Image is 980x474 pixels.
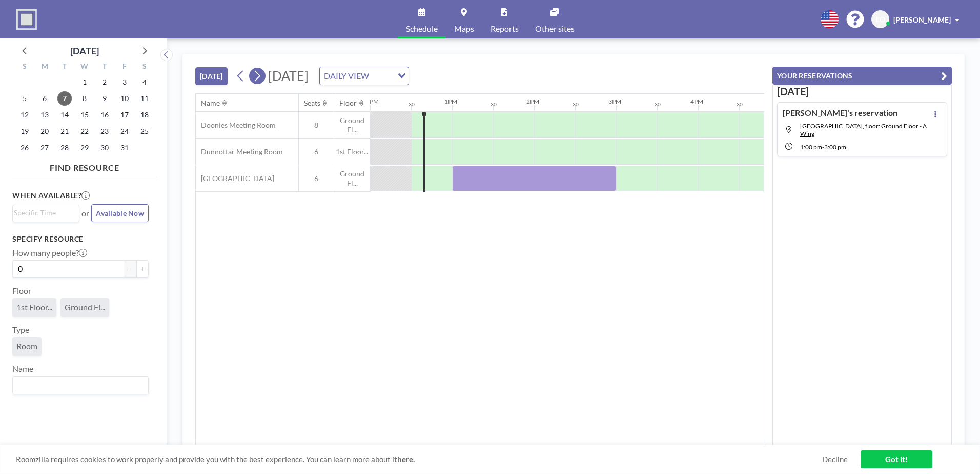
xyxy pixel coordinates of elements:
[12,248,87,258] label: How many people?
[57,141,72,155] span: Tuesday, October 28, 2025
[824,143,846,151] span: 3:00 PM
[77,108,92,122] span: Wednesday, October 15, 2025
[14,207,73,219] input: Search for option
[737,101,743,108] div: 30
[655,101,661,108] div: 30
[12,325,29,335] label: Type
[893,15,951,24] span: [PERSON_NAME]
[12,286,31,296] label: Floor
[81,208,89,219] span: or
[75,61,95,74] div: W
[65,302,105,312] span: Ground Fl...
[861,450,932,468] a: Got it!
[362,97,379,105] div: 12PM
[124,260,136,278] button: -
[97,141,112,155] span: Thursday, October 30, 2025
[37,141,52,155] span: Monday, October 27, 2025
[97,108,112,122] span: Thursday, October 16, 2025
[114,61,134,74] div: F
[526,97,539,105] div: 2PM
[16,302,52,312] span: 1st Floor...
[97,124,112,139] span: Thursday, October 23, 2025
[17,141,32,155] span: Sunday, October 26, 2025
[70,44,99,58] div: [DATE]
[16,9,37,30] img: organization-logo
[16,455,822,464] span: Roomzilla requires cookies to work properly and provide you with the best experience. You can lea...
[37,124,52,139] span: Monday, October 20, 2025
[491,25,519,33] span: Reports
[777,85,947,98] h3: [DATE]
[96,209,144,218] span: Available Now
[117,75,132,89] span: Friday, October 3, 2025
[137,108,152,122] span: Saturday, October 18, 2025
[196,174,274,183] span: [GEOGRAPHIC_DATA]
[117,108,132,122] span: Friday, October 17, 2025
[17,91,32,106] span: Sunday, October 5, 2025
[14,379,142,392] input: Search for option
[573,101,579,108] div: 30
[117,124,132,139] span: Friday, October 24, 2025
[397,455,415,464] a: here.
[201,98,220,108] div: Name
[690,97,703,105] div: 4PM
[57,124,72,139] span: Tuesday, October 21, 2025
[137,124,152,139] span: Saturday, October 25, 2025
[299,174,334,183] span: 6
[57,108,72,122] span: Tuesday, October 14, 2025
[299,121,334,130] span: 8
[406,25,438,33] span: Schedule
[91,204,149,222] button: Available Now
[55,61,75,74] div: T
[800,122,927,137] span: Loirston Meeting Room, floor: Ground Floor - A Wing
[37,108,52,122] span: Monday, October 13, 2025
[409,101,415,108] div: 30
[12,159,157,173] h4: FIND RESOURCE
[77,124,92,139] span: Wednesday, October 22, 2025
[97,75,112,89] span: Thursday, October 2, 2025
[97,91,112,106] span: Thursday, October 9, 2025
[77,141,92,155] span: Wednesday, October 29, 2025
[12,234,149,244] h3: Specify resource
[37,91,52,106] span: Monday, October 6, 2025
[77,91,92,106] span: Wednesday, October 8, 2025
[137,75,152,89] span: Saturday, October 4, 2025
[57,91,72,106] span: Tuesday, October 7, 2025
[137,91,152,106] span: Saturday, October 11, 2025
[94,61,114,74] div: T
[822,143,824,151] span: -
[134,61,154,74] div: S
[322,69,371,83] span: DAILY VIEW
[13,205,79,221] div: Search for option
[12,364,33,374] label: Name
[334,169,370,187] span: Ground Fl...
[15,61,35,74] div: S
[334,147,370,156] span: 1st Floor...
[304,98,320,108] div: Seats
[17,124,32,139] span: Sunday, October 19, 2025
[196,147,283,156] span: Dunnottar Meeting Room
[299,147,334,156] span: 6
[35,61,55,74] div: M
[334,116,370,134] span: Ground Fl...
[136,260,149,278] button: +
[268,68,309,83] span: [DATE]
[372,69,392,83] input: Search for option
[454,25,474,33] span: Maps
[800,143,822,151] span: 1:00 PM
[822,455,848,464] a: Decline
[608,97,621,105] div: 3PM
[783,108,897,118] h4: [PERSON_NAME]'s reservation
[117,91,132,106] span: Friday, October 10, 2025
[535,25,575,33] span: Other sites
[16,341,37,351] span: Room
[320,67,409,85] div: Search for option
[17,108,32,122] span: Sunday, October 12, 2025
[117,141,132,155] span: Friday, October 31, 2025
[772,67,952,85] button: YOUR RESERVATIONS
[195,67,228,85] button: [DATE]
[444,97,457,105] div: 1PM
[339,98,357,108] div: Floor
[13,377,148,394] div: Search for option
[77,75,92,89] span: Wednesday, October 1, 2025
[491,101,497,108] div: 30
